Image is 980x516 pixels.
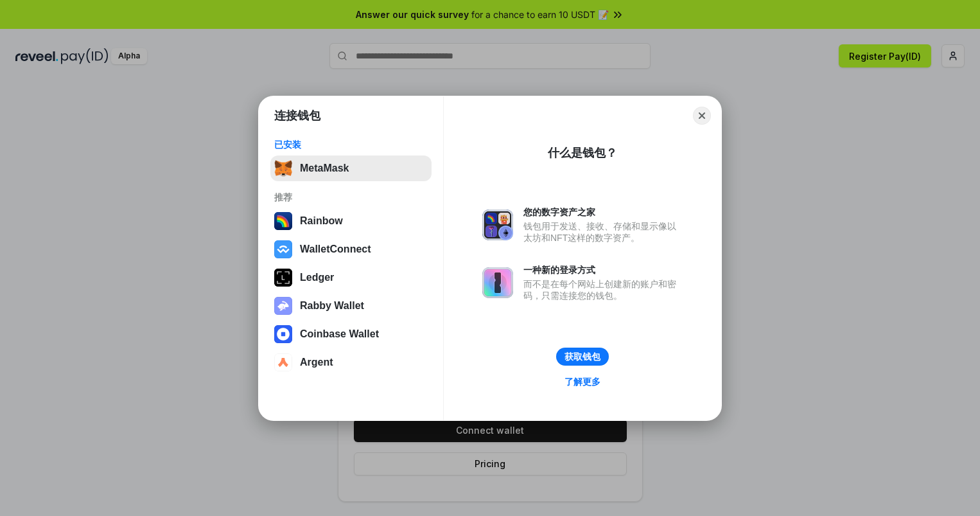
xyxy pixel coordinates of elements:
div: 已安装 [274,139,428,150]
div: Rainbow [300,215,343,227]
button: Coinbase Wallet [270,321,432,347]
div: 什么是钱包？ [548,145,617,161]
a: 了解更多 [557,373,608,390]
div: 了解更多 [564,376,600,387]
img: svg+xml,%3Csvg%20width%3D%22120%22%20height%3D%22120%22%20viewBox%3D%220%200%20120%20120%22%20fil... [274,212,292,230]
div: 钱包用于发送、接收、存储和显示像以太坊和NFT这样的数字资产。 [523,220,683,244]
button: Ledger [270,265,432,290]
div: 一种新的登录方式 [523,264,683,276]
img: svg+xml,%3Csvg%20fill%3D%22none%22%20height%3D%2233%22%20viewBox%3D%220%200%2035%2033%22%20width%... [274,159,292,177]
button: Argent [270,350,432,375]
button: Close [693,107,711,125]
img: svg+xml,%3Csvg%20xmlns%3D%22http%3A%2F%2Fwww.w3.org%2F2000%2Fsvg%22%20fill%3D%22none%22%20viewBox... [482,267,513,298]
div: 获取钱包 [564,351,600,362]
button: Rabby Wallet [270,293,432,319]
button: Rainbow [270,208,432,234]
div: 推荐 [274,191,428,203]
div: Argent [300,357,333,368]
div: 您的数字资产之家 [523,206,683,218]
button: MetaMask [270,156,432,181]
img: svg+xml,%3Csvg%20width%3D%2228%22%20height%3D%2228%22%20viewBox%3D%220%200%2028%2028%22%20fill%3D... [274,353,292,371]
img: svg+xml,%3Csvg%20xmlns%3D%22http%3A%2F%2Fwww.w3.org%2F2000%2Fsvg%22%20fill%3D%22none%22%20viewBox... [274,297,292,315]
div: 而不是在每个网站上创建新的账户和密码，只需连接您的钱包。 [523,278,683,301]
div: Rabby Wallet [300,300,364,312]
div: WalletConnect [300,244,371,255]
div: Ledger [300,272,334,283]
img: svg+xml,%3Csvg%20xmlns%3D%22http%3A%2F%2Fwww.w3.org%2F2000%2Fsvg%22%20fill%3D%22none%22%20viewBox... [482,209,513,240]
div: MetaMask [300,163,349,174]
div: Coinbase Wallet [300,328,379,340]
button: 获取钱包 [556,348,609,366]
button: WalletConnect [270,236,432,262]
h1: 连接钱包 [274,108,320,123]
img: svg+xml,%3Csvg%20width%3D%2228%22%20height%3D%2228%22%20viewBox%3D%220%200%2028%2028%22%20fill%3D... [274,325,292,343]
img: svg+xml,%3Csvg%20width%3D%2228%22%20height%3D%2228%22%20viewBox%3D%220%200%2028%2028%22%20fill%3D... [274,240,292,258]
img: svg+xml,%3Csvg%20xmlns%3D%22http%3A%2F%2Fwww.w3.org%2F2000%2Fsvg%22%20width%3D%2228%22%20height%3... [274,269,292,287]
